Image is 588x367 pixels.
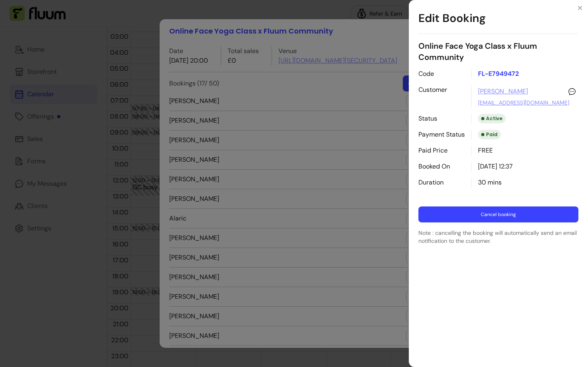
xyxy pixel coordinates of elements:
p: Status [418,114,465,123]
div: Paid [478,130,501,139]
div: 30 mins [471,178,578,187]
button: Close [574,2,586,14]
a: [PERSON_NAME] [478,87,528,96]
p: Paid Price [418,146,465,155]
p: Payment Status [418,130,465,139]
p: Customer [418,85,465,107]
p: FL-E7949472 [471,69,578,79]
p: Online Face Yoga Class x Fluum Community [418,40,578,63]
div: [DATE] 12:37 [471,162,578,171]
p: Duration [418,178,465,187]
p: Booked On [418,162,465,171]
p: Note : cancelling the booking will automatically send an email notification to the customer. [418,229,578,245]
h1: Edit Booking [418,3,578,34]
p: Code [418,69,465,79]
div: FREE [471,146,578,155]
a: [EMAIL_ADDRESS][DOMAIN_NAME] [478,99,569,107]
button: Cancel booking [418,206,578,222]
div: Active [478,114,506,123]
